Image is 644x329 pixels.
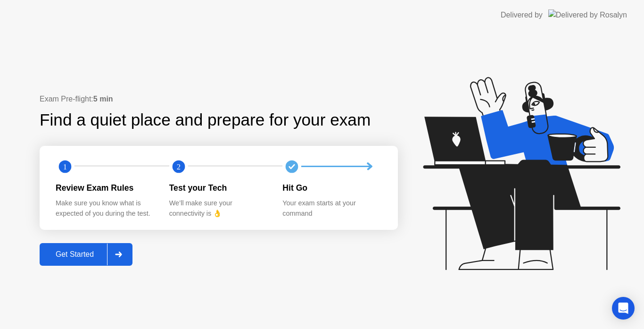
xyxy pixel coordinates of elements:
[40,243,132,266] button: Get Started
[612,297,635,320] div: Open Intercom Messenger
[169,198,268,219] div: We’ll make sure your connectivity is 👌
[56,182,154,194] div: Review Exam Rules
[63,162,67,171] text: 1
[42,250,107,259] div: Get Started
[40,108,372,133] div: Find a quiet place and prepare for your exam
[548,9,627,20] img: Delivered by Rosalyn
[282,182,381,194] div: Hit Go
[169,182,268,194] div: Test your Tech
[93,95,113,103] b: 5 min
[177,162,181,171] text: 2
[501,9,543,21] div: Delivered by
[282,198,381,219] div: Your exam starts at your command
[40,93,398,105] div: Exam Pre-flight:
[56,198,154,219] div: Make sure you know what is expected of you during the test.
